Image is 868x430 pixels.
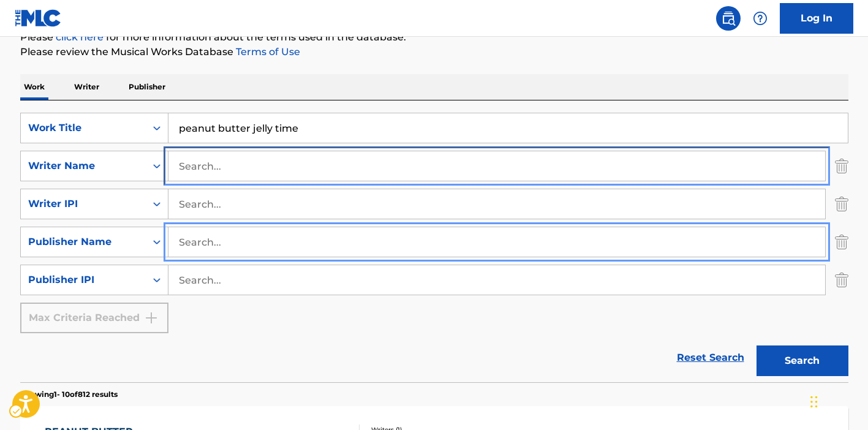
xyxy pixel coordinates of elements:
input: Search... [168,189,825,219]
a: Music industry terminology | mechanical licensing collective [56,31,104,43]
p: Writer [70,74,103,100]
div: Drag [810,383,818,420]
a: Terms of Use [233,46,300,58]
a: Log In [780,3,853,34]
p: Publisher [125,74,169,100]
img: MLC Logo [15,9,62,27]
p: Work [20,74,48,100]
input: Search... [168,113,848,143]
button: Search [757,345,848,376]
div: Publisher IPI [28,273,138,287]
div: Writer Name [28,159,138,173]
input: Search... [168,265,825,295]
p: Showing 1 - 10 of 812 results [20,389,118,400]
input: Search... [168,151,825,181]
p: Please for more information about the terms used in the database. [20,30,848,45]
img: Delete Criterion [835,151,848,181]
img: Delete Criterion [835,227,848,257]
iframe: Hubspot Iframe [807,371,868,430]
input: Search... [168,227,825,257]
img: search [721,11,736,26]
form: Search Form [20,113,848,382]
div: Work Title [28,121,138,135]
div: Writer IPI [28,197,138,211]
p: Please review the Musical Works Database [20,45,848,59]
img: Delete Criterion [835,265,848,295]
img: Delete Criterion [835,189,848,219]
img: help [753,11,768,26]
a: Reset Search [671,344,750,371]
div: Publisher Name [28,235,138,249]
div: Chat Widget [807,371,868,430]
